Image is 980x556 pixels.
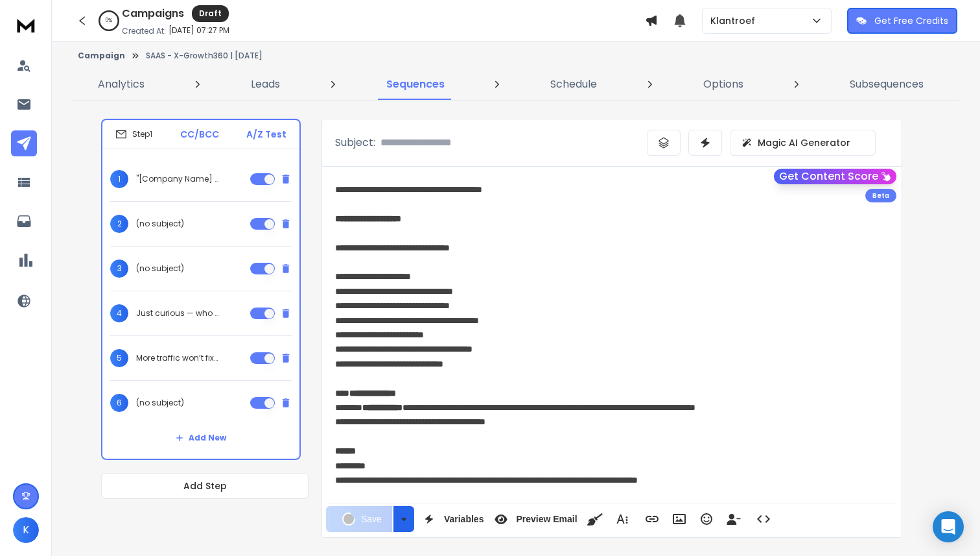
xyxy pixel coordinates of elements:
[136,174,219,184] p: "[Company Name] - can I ask you something?"
[13,13,39,37] img: logo
[326,506,392,532] button: Save
[640,506,664,532] button: Insert Link (⌘K)
[101,473,309,499] button: Add Step
[110,349,128,367] span: 5
[417,506,487,532] button: Variables
[136,219,184,229] p: (no subject)
[169,25,229,36] p: [DATE] 07:27 PM
[379,69,452,100] a: Sequences
[513,514,579,525] span: Preview Email
[441,514,487,525] span: Variables
[110,170,128,188] span: 1
[610,506,635,532] button: More Text
[850,77,924,92] p: Subsequences
[165,425,237,451] button: Add New
[110,304,128,322] span: 4
[192,5,229,22] div: Draft
[721,506,746,532] button: Insert Unsubscribe Link
[703,77,743,92] p: Options
[774,169,896,184] button: Get Content Score
[13,517,39,543] button: K
[136,398,184,408] p: (no subject)
[542,69,605,100] a: Schedule
[136,263,184,274] p: (no subject)
[78,51,125,61] button: Campaign
[110,394,128,412] span: 6
[335,135,375,151] p: Subject:
[847,8,957,34] button: Get Free Credits
[694,506,719,532] button: Emoticons
[98,77,145,92] p: Analytics
[115,128,152,140] div: Step 1
[583,506,607,532] button: Clean HTML
[386,77,445,92] p: Sequences
[865,189,896,202] div: Beta
[243,69,288,100] a: Leads
[136,353,219,363] p: More traffic won’t fix your funnel
[90,69,152,100] a: Analytics
[110,215,128,233] span: 2
[710,14,760,27] p: Klantroef
[122,6,184,21] h1: Campaigns
[101,119,301,460] li: Step1CC/BCCA/Z Test1"[Company Name] - can I ask you something?"2(no subject)3(no subject)4Just cu...
[251,77,280,92] p: Leads
[842,69,931,100] a: Subsequences
[874,14,948,27] p: Get Free Credits
[758,136,850,149] p: Magic AI Generator
[933,511,964,542] div: Open Intercom Messenger
[106,17,112,25] p: 0 %
[246,128,286,141] p: A/Z Test
[180,128,219,141] p: CC/BCC
[695,69,751,100] a: Options
[667,506,692,532] button: Insert Image (⌘P)
[136,308,219,319] p: Just curious — who owns your full growth funnel right now?
[122,26,166,36] p: Created At:
[730,130,876,156] button: Magic AI Generator
[751,506,776,532] button: Code View
[146,51,262,61] p: SAAS - X-Growth360 | [DATE]
[550,77,597,92] p: Schedule
[110,260,128,278] span: 3
[489,506,579,532] button: Preview Email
